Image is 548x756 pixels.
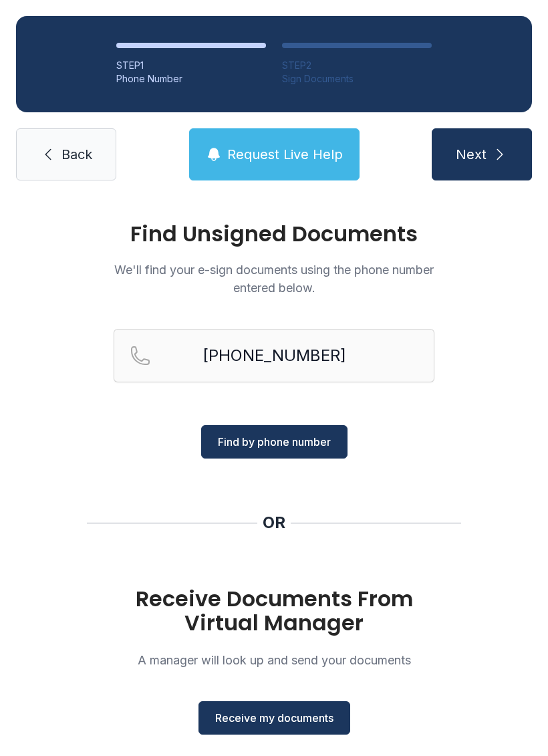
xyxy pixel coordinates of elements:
[456,145,487,164] span: Next
[263,512,285,533] div: OR
[114,261,434,297] p: We'll find your e-sign documents using the phone number entered below.
[116,72,266,86] div: Phone Number
[61,145,92,164] span: Back
[227,145,343,164] span: Request Live Help
[114,651,434,669] p: A manager will look up and send your documents
[215,710,333,726] span: Receive my documents
[114,223,434,245] h1: Find Unsigned Documents
[114,329,434,382] input: Reservation phone number
[218,434,331,450] span: Find by phone number
[116,59,266,72] div: STEP 1
[282,72,432,86] div: Sign Documents
[282,59,432,72] div: STEP 2
[114,587,434,635] h1: Receive Documents From Virtual Manager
